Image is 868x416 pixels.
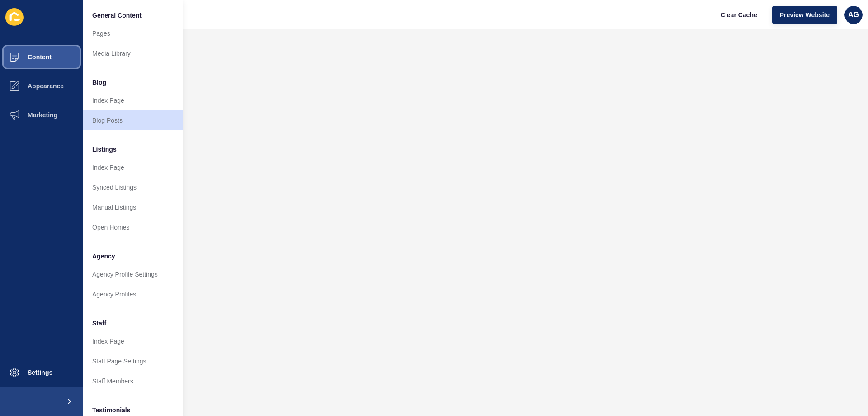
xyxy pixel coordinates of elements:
a: Index Page [83,331,183,351]
a: Blog Posts [83,110,183,130]
button: Preview Website [772,6,837,24]
button: Clear Cache [713,6,765,24]
a: Agency Profile Settings [83,264,183,284]
span: Agency [92,252,115,261]
a: Agency Profiles [83,284,183,304]
span: Listings [92,145,117,154]
span: Testimonials [92,406,131,415]
span: Blog [92,78,106,87]
a: Manual Listings [83,197,183,217]
a: Staff Page Settings [83,351,183,371]
span: Preview Website [780,10,830,19]
span: AG [848,10,859,19]
a: Open Homes [83,217,183,237]
a: Media Library [83,43,183,63]
a: Index Page [83,158,183,177]
a: Index Page [83,91,183,110]
a: Staff Members [83,371,183,391]
span: Clear Cache [721,10,757,19]
span: Staff [92,319,106,328]
span: General Content [92,11,142,20]
a: Synced Listings [83,177,183,197]
a: Pages [83,24,183,43]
